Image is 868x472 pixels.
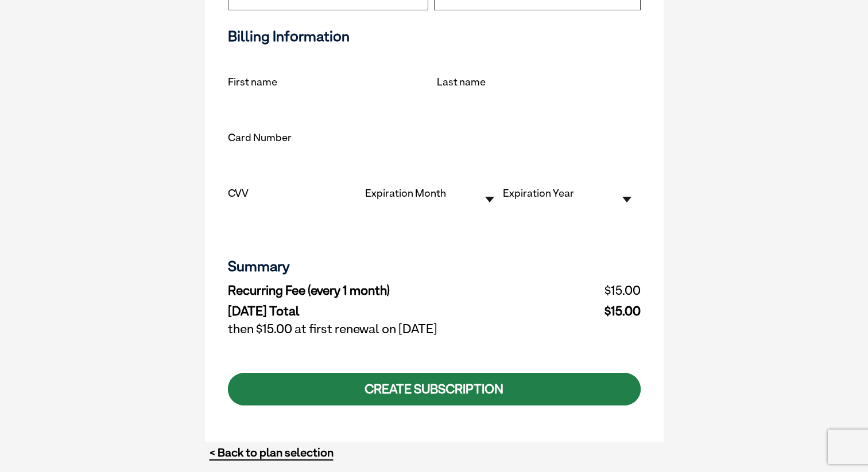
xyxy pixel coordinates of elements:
td: $15.00 [561,280,641,301]
label: Card Number [228,131,292,143]
h3: Summary [228,258,641,275]
div: CREATE SUBSCRIPTION [228,373,641,405]
label: Expiration Month [365,187,446,199]
td: Recurring Fee (every 1 month) [228,280,561,301]
label: CVV [228,187,249,199]
label: First name [228,76,277,88]
td: $15.00 [561,301,641,319]
h3: Billing Information [228,28,641,45]
label: Last name [437,76,486,88]
a: < Back to plan selection [210,446,334,460]
td: [DATE] Total [228,301,561,319]
label: Expiration Year [503,187,574,199]
td: then $15.00 at first renewal on [DATE] [228,319,641,340]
